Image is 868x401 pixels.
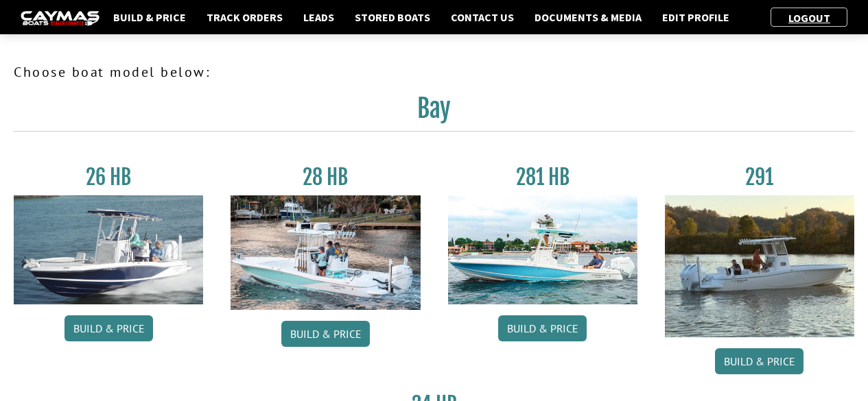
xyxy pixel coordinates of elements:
a: Build & Price [64,315,153,341]
a: Edit Profile [655,8,736,26]
h3: 281 HB [448,165,637,190]
a: Build & Price [498,315,587,341]
img: 26_new_photo_resized.jpg [14,195,203,304]
img: 28_hb_thumbnail_for_caymas_connect.jpg [231,195,420,310]
a: Leads [296,8,341,26]
a: Contact Us [444,8,521,26]
a: Logout [782,11,837,25]
a: Documents & Media [528,8,648,26]
p: Choose boat model below: [14,62,854,82]
img: 291_Thumbnail.jpg [665,195,854,337]
img: caymas-dealer-connect-2ed40d3bc7270c1d8d7ffb4b79bf05adc795679939227970def78ec6f6c03838.gif [21,11,99,25]
h2: Bay [14,93,854,132]
a: Build & Price [715,348,804,374]
a: Build & Price [106,8,193,26]
h3: 26 HB [14,165,203,190]
h3: 291 [665,165,854,190]
a: Track Orders [200,8,290,26]
a: Stored Boats [348,8,437,26]
a: Build & Price [281,321,370,347]
img: 28-hb-twin.jpg [448,195,637,304]
h3: 28 HB [231,165,420,190]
